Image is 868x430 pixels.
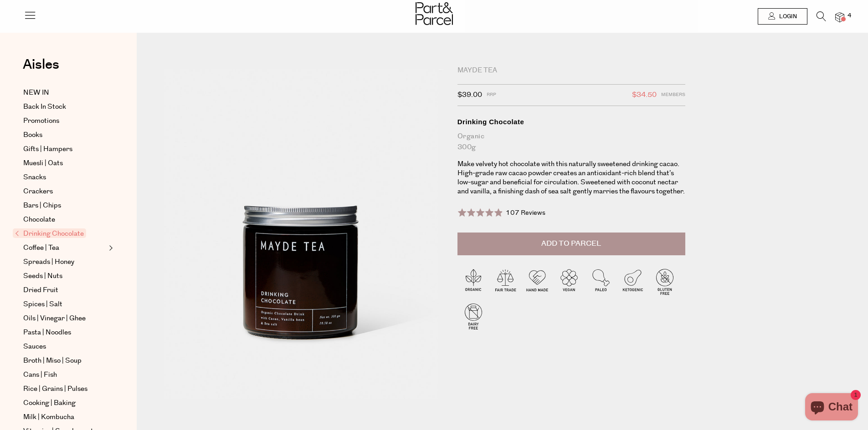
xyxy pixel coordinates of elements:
[553,266,585,298] img: P_P-ICONS-Live_Bec_V11_Vegan.svg
[457,89,482,101] span: $39.00
[23,101,66,112] span: Back In Stock
[777,13,797,20] span: Login
[23,285,58,296] span: Dried Fruit
[23,384,87,395] span: Rice | Grains | Pulses
[23,257,106,268] a: Spreads | Honey
[23,243,59,253] span: Coffee | Tea
[23,341,46,352] span: Sauces
[23,130,42,141] span: Books
[457,233,685,255] button: Add to Parcel
[23,271,62,282] span: Seeds | Nuts
[23,398,106,409] a: Cooking | Baking
[23,186,106,197] a: Crackers
[23,172,46,183] span: Snacks
[23,299,62,310] span: Spices | Salt
[23,285,106,296] a: Dried Fruit
[506,208,545,218] span: 107 Reviews
[23,327,106,338] a: Pasta | Noodles
[457,266,489,298] img: P_P-ICONS-Live_Bec_V11_Organic.svg
[23,158,63,169] span: Muesli | Oats
[23,355,82,366] span: Broth | Miso | Soup
[23,158,106,169] a: Muesli | Oats
[632,89,657,101] span: $34.50
[23,214,106,225] a: Chocolate
[23,116,59,126] span: Promotions
[23,299,106,310] a: Spices | Salt
[23,257,74,268] span: Spreads | Honey
[23,116,106,126] a: Promotions
[617,266,649,298] img: P_P-ICONS-Live_Bec_V11_Ketogenic.svg
[585,266,617,298] img: P_P-ICONS-Live_Bec_V11_Paleo.svg
[23,341,106,352] a: Sauces
[416,2,453,25] img: Part&Parcel
[23,101,106,112] a: Back In Stock
[845,12,853,20] span: 4
[23,144,106,155] a: Gifts | Hampers
[23,200,106,211] a: Bars | Chips
[649,266,681,298] img: P_P-ICONS-Live_Bec_V11_Gluten_Free.svg
[23,369,57,380] span: Cans | Fish
[457,117,685,126] div: Drinking Chocolate
[23,55,59,75] span: Aisles
[164,69,444,399] img: Drinking Chocolate
[13,228,86,238] span: Drinking Chocolate
[23,130,106,141] a: Books
[23,412,106,423] a: Milk | Kombucha
[521,266,553,298] img: P_P-ICONS-Live_Bec_V11_Handmade.svg
[23,369,106,380] a: Cans | Fish
[23,87,106,98] a: NEW IN
[23,412,74,423] span: Milk | Kombucha
[23,313,86,324] span: Oils | Vinegar | Ghee
[23,398,76,409] span: Cooking | Baking
[541,238,601,249] span: Add to Parcel
[457,66,685,75] div: Mayde Tea
[107,243,113,253] button: Expand/Collapse Coffee | Tea
[23,214,55,225] span: Chocolate
[23,186,53,197] span: Crackers
[489,266,521,298] img: P_P-ICONS-Live_Bec_V11_Fair_Trade.svg
[23,313,106,324] a: Oils | Vinegar | Ghee
[23,144,72,155] span: Gifts | Hampers
[457,300,489,332] img: P_P-ICONS-Live_Bec_V11_Dairy_Free.svg
[802,393,861,423] inbox-online-store-chat: Shopify online store chat
[23,58,59,81] a: Aisles
[457,131,685,153] div: Organic 300g
[23,87,49,98] span: NEW IN
[661,89,685,101] span: Members
[487,89,496,101] span: RRP
[23,355,106,366] a: Broth | Miso | Soup
[457,160,685,196] p: Make velvety hot chocolate with this naturally sweetened drinking cacao. High-grade raw cacao pow...
[23,327,71,338] span: Pasta | Noodles
[23,271,106,282] a: Seeds | Nuts
[15,228,106,239] a: Drinking Chocolate
[758,8,807,25] a: Login
[23,200,61,211] span: Bars | Chips
[23,172,106,183] a: Snacks
[23,243,106,253] a: Coffee | Tea
[835,12,844,22] a: 4
[23,384,106,395] a: Rice | Grains | Pulses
